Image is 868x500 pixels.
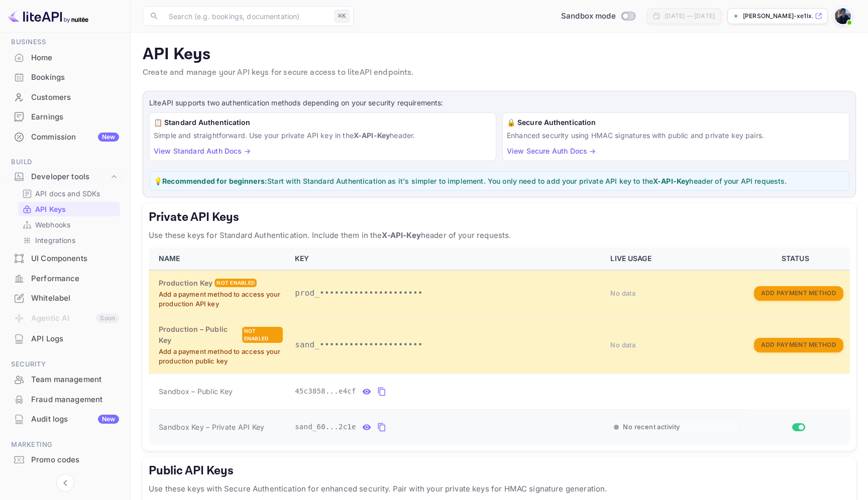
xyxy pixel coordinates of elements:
p: LiteAPI supports two authentication methods depending on your security requirements: [149,97,849,108]
span: Sandbox – Public Key [159,386,233,397]
div: Earnings [31,111,119,123]
input: Search (e.g. bookings, documentation) [163,6,331,26]
a: Home [6,48,124,67]
strong: X-API-Key [354,131,390,140]
span: Sandbox Key – Private API Key [159,423,264,431]
a: Add Payment Method [754,340,843,348]
a: Audit logsNew [6,410,124,428]
div: Home [6,48,124,68]
p: Enhanced security using HMAC signatures with public and private key pairs. [507,130,845,141]
div: API Keys [18,202,120,216]
span: No recent activity [623,423,680,431]
span: sand_60...2c1e [295,422,356,432]
div: Bookings [6,68,124,87]
p: Simple and straightforward. Use your private API key in the header. [154,130,492,141]
a: Team management [6,370,124,389]
a: Earnings [6,107,124,126]
div: Integrations [18,233,120,247]
th: LIVE USAGE [604,247,744,270]
p: Use these keys for Standard Authentication. Include them in the header of your requests. [149,229,850,241]
p: Webhooks [35,219,70,230]
div: Audit logs [31,414,119,425]
a: UI Components [6,249,124,268]
div: API Logs [31,333,119,345]
a: Webhooks [22,219,116,230]
div: [DATE] — [DATE] [665,12,715,21]
img: LiteAPI logo [8,8,88,24]
div: Audit logsNew [6,410,124,429]
p: [PERSON_NAME]-xe1lx.[PERSON_NAME]... [743,12,813,21]
a: Performance [6,269,124,288]
a: API Keys [22,204,116,214]
div: Developer tools [6,168,124,186]
p: sand_••••••••••••••••••••• [295,339,598,351]
button: Collapse navigation [56,474,74,492]
span: Marketing [6,439,124,450]
span: No data [610,341,635,349]
p: Create and manage your API keys for secure access to liteAPI endpoints. [143,67,856,79]
p: API Keys [143,45,856,65]
div: CommissionNew [6,128,124,147]
div: Not enabled [214,279,257,287]
th: NAME [149,247,289,270]
strong: Recommended for beginners: [162,177,267,185]
div: Fraud management [6,390,124,410]
strong: X-API-Key [382,230,420,240]
strong: X-API-Key [653,177,689,185]
div: Promo codes [6,450,124,470]
span: Sandbox mode [561,11,616,22]
div: Customers [6,88,124,107]
div: UI Components [6,249,124,269]
div: Webhooks [18,217,120,232]
div: Team management [31,374,119,386]
h6: Production – Public Key [159,324,240,346]
a: Fraud management [6,390,124,409]
a: View Standard Auth Docs → [154,147,251,155]
a: View Secure Auth Docs → [507,147,596,155]
a: CommissionNew [6,128,124,146]
p: Integrations [35,235,75,245]
a: Customers [6,88,124,106]
p: Add a payment method to access your production public key [159,347,283,366]
h6: Production Key [159,278,212,289]
h5: Private API Keys [149,209,850,225]
div: UI Components [31,253,119,265]
h6: 📋 Standard Authentication [154,117,492,128]
table: private api keys table [149,247,850,445]
div: Team management [6,370,124,390]
div: New [98,133,119,142]
span: 45c3858...e4cf [295,386,356,397]
span: Business [6,37,124,48]
h6: 🔒 Secure Authentication [507,117,845,128]
p: Use these keys with Secure Authentication for enhanced security. Pair with your private keys for ... [149,483,850,495]
p: 💡 Start with Standard Authentication as it's simpler to implement. You only need to add your priv... [154,176,845,186]
div: API Logs [6,329,124,349]
a: Whitelabel [6,289,124,307]
div: Performance [31,273,119,285]
a: API Logs [6,329,124,348]
div: Bookings [31,72,119,83]
button: Add Payment Method [754,338,843,352]
p: API docs and SDKs [35,188,100,199]
div: Promo codes [31,454,119,466]
div: Whitelabel [31,293,119,304]
h5: Public API Keys [149,463,850,479]
span: Security [6,359,124,370]
div: API docs and SDKs [18,186,120,201]
div: Home [31,52,119,64]
a: Promo codes [6,450,124,469]
div: Developer tools [31,171,109,183]
a: Add Payment Method [754,288,843,297]
th: KEY [289,247,604,270]
div: Earnings [6,107,124,127]
a: Integrations [22,235,116,245]
div: Customers [31,92,119,103]
div: Fraud management [31,394,119,406]
p: prod_••••••••••••••••••••• [295,287,598,299]
img: Grayson Ho [835,8,851,24]
div: New [98,415,119,424]
th: STATUS [745,247,850,270]
div: Not enabled [242,327,283,343]
div: Performance [6,269,124,289]
a: API docs and SDKs [22,188,116,199]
